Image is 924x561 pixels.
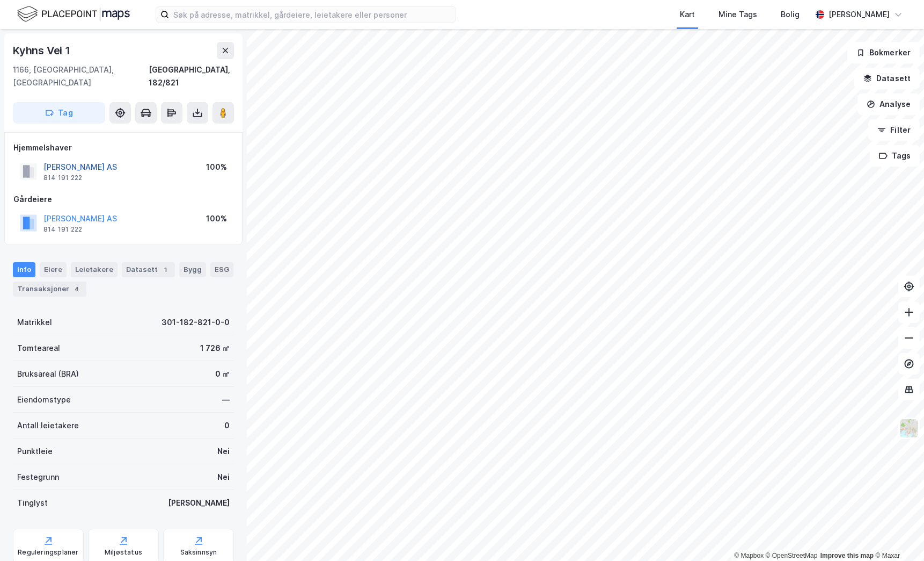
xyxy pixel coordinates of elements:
img: Z [899,418,919,438]
div: Tinglyst [17,497,48,509]
div: Matrikkel [17,316,52,329]
div: Festegrunn [17,471,59,484]
a: OpenStreetMap [766,552,818,559]
button: Tags [870,145,920,167]
img: logo.f888ab2527a4732fd821a326f86c7f29.svg [17,5,130,24]
button: Datasett [854,68,920,89]
div: Nei [217,445,230,458]
div: Leietakere [71,262,118,277]
div: Eiere [40,262,67,277]
a: Mapbox [734,552,764,559]
div: 301-182-821-0-0 [162,316,230,329]
div: Tomteareal [17,342,60,355]
button: Bokmerker [847,42,920,63]
div: Info [13,262,35,277]
div: 4 [71,284,82,294]
div: [PERSON_NAME] [828,8,890,21]
div: Reguleringsplaner [18,548,78,557]
div: Hjemmelshaver [13,141,233,154]
div: Gårdeiere [13,193,233,206]
div: [PERSON_NAME] [168,497,230,509]
div: 1 [160,264,171,275]
div: 814 191 222 [43,174,82,182]
div: 0 [224,419,230,432]
div: ESG [210,262,233,277]
div: 1 726 ㎡ [200,342,230,355]
div: Miljøstatus [105,548,142,557]
div: 100% [206,212,227,225]
div: Eiendomstype [17,393,71,406]
div: [GEOGRAPHIC_DATA], 182/821 [149,63,234,89]
div: Mine Tags [718,8,757,21]
iframe: Chat Widget [870,509,924,561]
div: Bygg [179,262,206,277]
button: Tag [13,102,105,124]
div: Kart [680,8,695,21]
div: Bolig [781,8,800,21]
input: Søk på adresse, matrikkel, gårdeiere, leietakere eller personer [169,6,456,23]
div: Kyhns Vei 1 [13,42,72,59]
div: Punktleie [17,445,53,458]
div: Datasett [122,262,175,277]
div: 0 ㎡ [215,368,230,380]
div: Bruksareal (BRA) [17,368,79,380]
div: 1166, [GEOGRAPHIC_DATA], [GEOGRAPHIC_DATA] [13,63,149,89]
button: Filter [868,119,920,141]
div: Transaksjoner [13,282,86,297]
div: 100% [206,161,227,174]
button: Analyse [857,93,920,115]
div: Kontrollprogram for chat [870,509,924,561]
a: Improve this map [820,552,874,559]
div: Nei [217,471,230,484]
div: — [222,393,230,406]
div: Saksinnsyn [180,548,217,557]
div: Antall leietakere [17,419,79,432]
div: 814 191 222 [43,225,82,234]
